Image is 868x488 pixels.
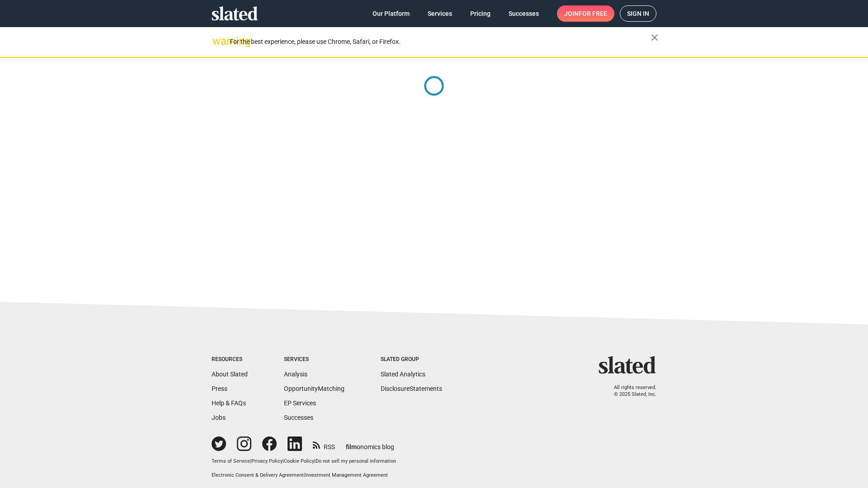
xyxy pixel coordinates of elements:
[346,443,357,450] span: film
[470,5,491,22] span: Pricing
[284,356,344,363] div: Services
[316,458,396,465] button: Do not sell my personal information
[283,458,284,464] span: |
[604,385,656,398] p: All rights reserved. © 2025 Slated, Inc.
[304,472,305,478] span: |
[212,458,250,464] a: Terms of Service
[212,36,223,47] mat-icon: warning
[212,399,246,407] a: Help & FAQs
[313,437,335,451] a: RSS
[463,5,498,22] a: Pricing
[230,36,651,48] div: For the best experience, please use Chrome, Safari, or Firefox.
[620,5,656,22] a: Sign in
[373,5,410,22] span: Our Platform
[284,385,344,392] a: OpportunityMatching
[501,5,546,22] a: Successes
[627,6,649,21] span: Sign in
[212,414,226,421] a: Jobs
[381,371,425,378] a: Slated Analytics
[314,458,316,464] span: |
[284,414,313,421] a: Successes
[381,385,442,392] a: DisclosureStatements
[284,458,314,464] a: Cookie Policy
[420,5,459,22] a: Services
[557,5,614,22] a: Joinfor free
[579,5,607,22] span: for free
[284,399,316,407] a: EP Services
[212,356,248,363] div: Resources
[509,5,539,22] span: Successes
[284,371,307,378] a: Analysis
[212,371,248,378] a: About Slated
[212,472,304,478] a: Electronic Consent & Delivery Agreement
[212,385,227,392] a: Press
[346,436,394,451] a: filmonomics blog
[251,458,283,464] a: Privacy Policy
[305,472,388,478] a: Investment Management Agreement
[564,5,607,22] span: Join
[250,458,251,464] span: |
[428,5,452,22] span: Services
[381,356,442,363] div: Slated Group
[649,32,660,43] mat-icon: close
[365,5,417,22] a: Our Platform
